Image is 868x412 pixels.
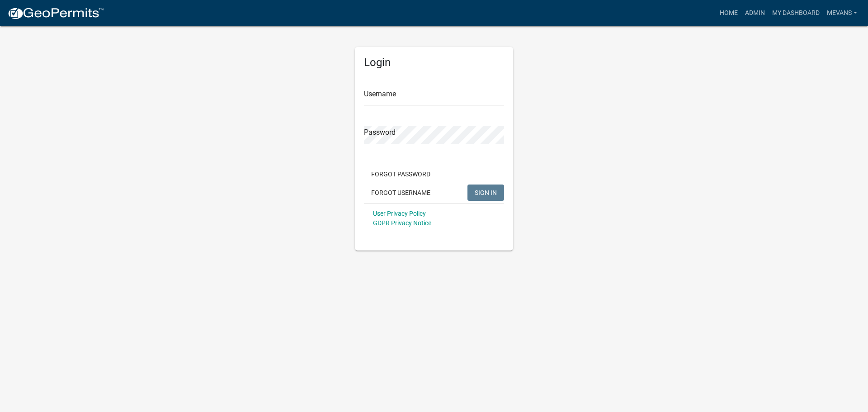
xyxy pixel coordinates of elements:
[364,56,504,69] h5: Login
[741,5,769,22] a: Admin
[769,5,823,22] a: My Dashboard
[467,185,504,201] button: SIGN IN
[373,210,426,217] a: User Privacy Policy
[364,185,438,201] button: Forgot Username
[475,189,497,196] span: SIGN IN
[373,219,431,227] a: GDPR Privacy Notice
[364,166,438,182] button: Forgot Password
[823,5,861,22] a: Mevans
[716,5,741,22] a: Home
